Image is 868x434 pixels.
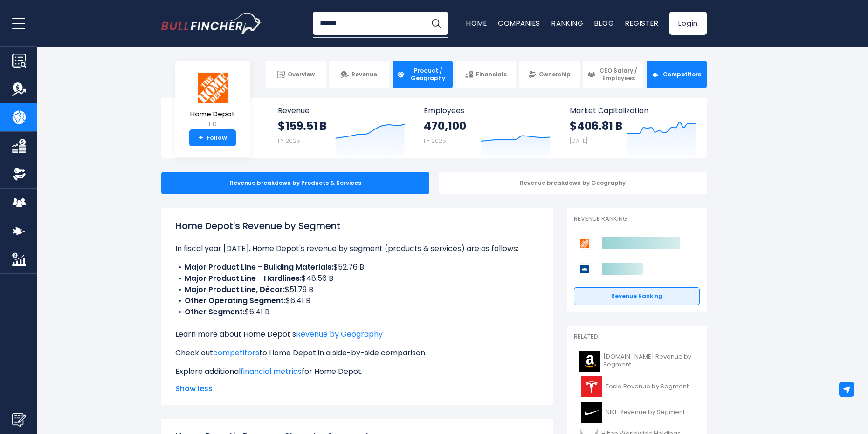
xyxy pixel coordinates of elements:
[424,106,550,115] span: Employees
[278,119,327,133] strong: $159.51 B
[669,12,707,35] a: Login
[574,400,700,425] a: NIKE Revenue by Segment
[570,137,587,145] small: [DATE]
[570,106,696,115] span: Market Capitalization
[414,98,559,158] a: Employees 470,100 FY 2025
[603,353,694,369] span: [DOMAIN_NAME] Revenue by Segment
[185,262,333,272] b: Major Product Line - Building Materials:
[175,243,539,254] p: In fiscal year [DATE], Home Depot's revenue by segment (products & services) are as follows:
[185,295,286,306] b: Other Operating Segment:
[175,284,539,295] li: $51.79 B
[439,172,707,194] div: Revenue breakdown by Geography
[583,61,643,88] a: CEO Salary / Employees
[570,119,622,133] strong: $406.81 B
[560,98,706,158] a: Market Capitalization $406.81 B [DATE]
[175,219,539,233] h1: Home Depot's Revenue by Segment
[574,374,700,400] a: Tesla Revenue by Segment
[579,237,591,250] img: Home Depot competitors logo
[175,383,539,394] span: Show less
[296,329,383,339] a: Revenue by Geography
[351,71,377,78] span: Revenue
[190,72,235,130] a: Home Depot HD
[12,167,26,181] img: Ownership
[393,61,453,88] a: Product / Geography
[647,61,707,88] a: Competitors
[663,71,701,78] span: Competitors
[574,348,700,374] a: [DOMAIN_NAME] Revenue by Segment
[241,366,302,377] a: financial metrics
[579,263,591,275] img: Lowe's Companies competitors logo
[161,13,262,34] img: Bullfincher logo
[519,61,579,88] a: Ownership
[594,18,614,28] a: Blog
[579,402,603,423] img: NKE logo
[175,262,539,273] li: $52.76 B
[190,110,235,118] span: Home Depot
[185,284,285,295] b: Major Product Line, Décor:
[175,347,539,359] p: Check out to Home Depot in a side-by-side comparison.
[425,12,448,35] button: Search
[278,106,405,115] span: Revenue
[190,120,235,129] small: HD
[574,287,700,305] a: Revenue Ranking
[213,347,259,358] a: competitors
[579,376,603,397] img: TSLA logo
[175,273,539,284] li: $48.56 B
[175,306,539,318] li: $6.41 B
[269,98,414,158] a: Revenue $159.51 B FY 2025
[185,306,245,317] b: Other Segment:
[407,67,448,81] span: Product / Geography
[551,18,583,28] a: Ranking
[456,61,516,88] a: Financials
[574,215,700,223] p: Revenue Ranking
[175,295,539,306] li: $6.41 B
[199,134,203,142] strong: +
[161,172,429,194] div: Revenue breakdown by Products & Services
[539,71,571,78] span: Ownership
[175,366,539,377] p: Explore additional for Home Depot.
[185,273,302,284] b: Major Product Line - Hardlines:
[278,137,300,145] small: FY 2025
[606,383,689,391] span: Tesla Revenue by Segment
[498,18,540,28] a: Companies
[476,71,507,78] span: Financials
[266,61,326,88] a: Overview
[574,333,700,341] p: Related
[424,119,466,133] strong: 470,100
[424,137,446,145] small: FY 2025
[329,61,389,88] a: Revenue
[175,329,539,340] p: Learn more about Home Depot’s
[189,129,236,146] a: +Follow
[288,71,315,78] span: Overview
[598,67,639,81] span: CEO Salary / Employees
[161,13,262,34] a: Go to homepage
[606,408,685,416] span: NIKE Revenue by Segment
[466,18,487,28] a: Home
[579,351,600,372] img: AMZN logo
[625,18,658,28] a: Register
